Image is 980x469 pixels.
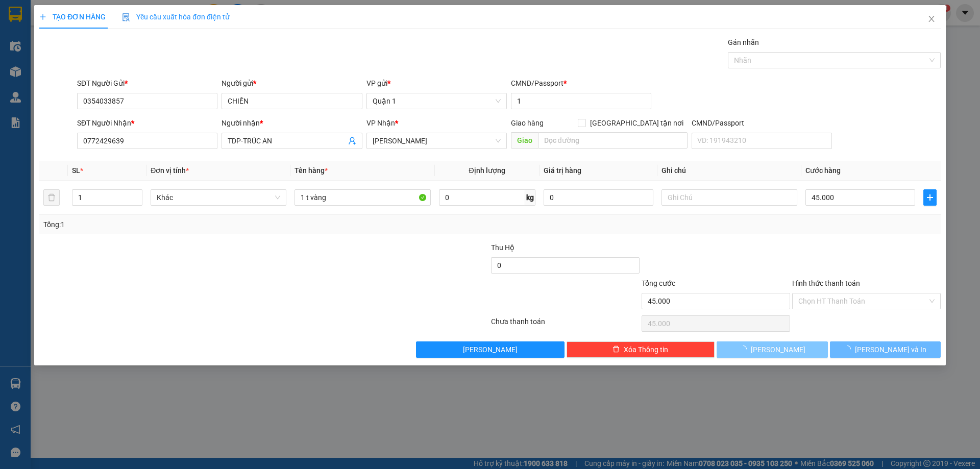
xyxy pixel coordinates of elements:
span: delete [612,345,620,354]
span: Đơn vị tính [151,166,189,175]
span: TẠO ĐƠN HÀNG [39,13,106,21]
span: plus [924,193,936,202]
input: 0 [544,189,653,206]
button: deleteXóa Thông tin [567,341,715,358]
span: Tên hàng [295,166,328,175]
span: loading [740,345,751,353]
span: plus [39,13,46,20]
span: Thu Hộ [491,243,514,252]
label: Hình thức thanh toán [792,279,860,287]
button: Close [917,5,946,34]
span: Giao hàng [511,119,544,127]
span: close [927,15,936,23]
span: [PERSON_NAME] [463,344,518,355]
span: Yêu cầu xuất hóa đơn điện tử [122,13,230,21]
div: Tổng: 1 [43,219,378,230]
span: [GEOGRAPHIC_DATA] tận nơi [586,117,688,129]
span: [PERSON_NAME] [751,344,805,355]
span: SL [72,166,80,175]
span: VP Nhận [366,119,395,127]
span: Lê Hồng Phong [373,133,501,149]
button: [PERSON_NAME] [717,341,827,358]
span: loading [844,345,855,353]
button: delete [43,189,60,206]
input: Dọc đường [538,132,688,149]
label: Gán nhãn [728,38,759,46]
span: Tổng cước [642,279,675,287]
div: SĐT Người Gửi [77,78,217,89]
span: kg [525,189,535,206]
img: icon [122,13,130,21]
span: user-add [348,137,356,145]
span: [PERSON_NAME] và In [855,344,926,355]
span: Xóa Thông tin [624,344,668,355]
input: Ghi Chú [661,189,797,206]
input: VD: Bàn, Ghế [295,189,430,206]
div: CMND/Passport [692,117,832,129]
span: Giá trị hàng [544,166,581,175]
span: Cước hàng [805,166,841,175]
th: Ghi chú [657,161,801,181]
div: SĐT Người Nhận [77,117,217,129]
span: Giao [511,132,538,149]
span: Định lượng [469,166,505,175]
span: Quận 1 [373,93,501,109]
button: [PERSON_NAME] [416,341,565,358]
div: Người nhận [222,117,362,129]
div: Người gửi [222,78,362,89]
span: Khác [157,190,280,205]
div: CMND/Passport [511,78,651,89]
div: VP gửi [366,78,507,89]
button: plus [923,189,937,206]
button: [PERSON_NAME] và In [830,341,941,358]
div: Chưa thanh toán [490,316,641,334]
